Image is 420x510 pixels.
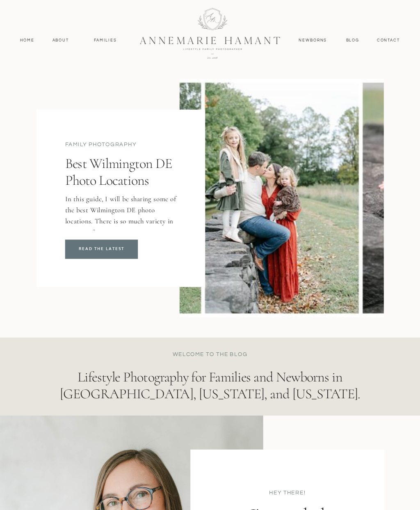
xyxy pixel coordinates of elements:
p: hey there! [228,489,348,495]
a: Home [17,37,37,43]
a: READ THE LATEST [68,246,135,253]
img: Brandywine Creek State Park is a perfect location for family photos in Wilmington DE [180,79,384,317]
a: Best Wilmington DE Photo Locations [65,240,138,259]
h1: Lifestyle Photography for Families and Newborns in [GEOGRAPHIC_DATA], [US_STATE], and [US_STATE]. [50,368,370,411]
h1: welcome to the blog [136,350,284,360]
a: Newborns [296,37,330,43]
a: Blog [345,37,361,43]
a: Families [89,37,121,43]
a: contact [373,37,404,43]
a: Best Wilmington DE Photo Locations [65,155,172,189]
a: About [50,37,71,43]
p: In this guide, I will be sharing some of the best Wilmington DE photo locations. There is so much... [65,193,178,306]
a: family photography [65,142,137,147]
